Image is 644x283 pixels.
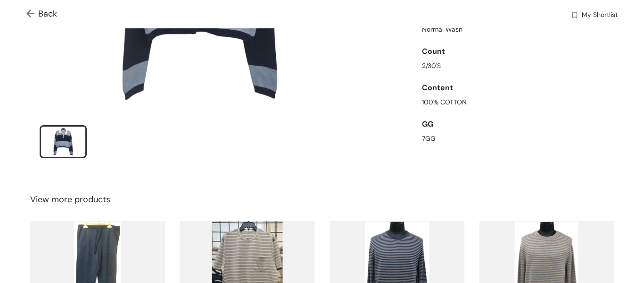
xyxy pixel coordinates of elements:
[40,125,87,158] li: slide item 1
[422,115,614,134] div: GG
[422,134,614,144] div: 7GG
[582,10,618,21] span: My Shortlist
[422,97,614,107] div: 100% COTTON
[26,8,57,20] span: Back
[26,9,38,19] img: Go back
[422,42,614,61] div: Count
[422,78,614,97] div: Content
[422,25,614,34] div: Normal Wash
[570,11,579,21] img: wishlist
[422,61,614,71] div: 2/30'S
[30,193,110,206] span: View more products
